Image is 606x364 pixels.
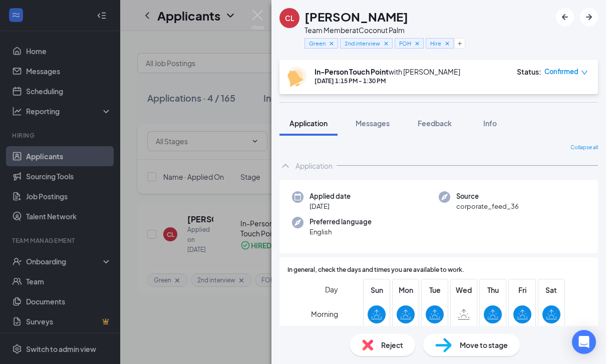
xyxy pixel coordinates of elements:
span: FOH [399,39,411,48]
div: with [PERSON_NAME] [315,67,460,77]
svg: Cross [414,40,421,47]
span: Source [456,191,519,201]
span: corporate_feed_36 [456,201,519,211]
span: 2nd interview [345,39,380,48]
span: Green [309,39,326,48]
svg: Cross [383,40,390,47]
div: Status : [517,67,541,77]
span: Wed [455,284,473,295]
button: ArrowLeftNew [556,8,574,26]
span: Application [289,119,328,128]
span: Applied date [310,191,351,201]
span: Messages [356,119,390,128]
svg: ArrowLeftNew [559,11,571,23]
span: Preferred language [310,217,372,227]
span: Mon [397,284,415,295]
span: Feedback [418,119,452,128]
span: down [581,69,588,76]
span: In general, check the days and times you are available to work. [287,265,464,275]
span: Fri [513,284,531,295]
span: [DATE] [310,201,351,211]
span: Collapse all [570,144,598,152]
svg: ArrowRight [583,11,595,23]
span: Reject [381,339,403,350]
span: Confirmed [544,67,578,77]
span: English [310,227,372,237]
span: Thu [484,284,502,295]
div: Application [295,161,333,171]
svg: Cross [328,40,335,47]
span: Tue [426,284,444,295]
svg: Cross [444,40,451,47]
div: Team Member at Coconut Palm [305,25,454,35]
div: Open Intercom Messenger [572,330,596,354]
span: Day [325,284,338,295]
div: CL [285,13,294,23]
svg: Plus [457,41,463,47]
div: [DATE] 1:15 PM - 1:30 PM [315,77,460,85]
span: Hire [430,39,441,48]
button: Plus [454,38,465,49]
span: Move to stage [460,339,508,350]
b: In-Person Touch Point [315,67,389,76]
span: Morning [311,305,338,323]
span: Sat [542,284,560,295]
span: Info [483,119,497,128]
svg: ChevronUp [279,160,291,172]
h1: [PERSON_NAME] [305,8,408,25]
span: Sun [368,284,386,295]
button: ArrowRight [580,8,598,26]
